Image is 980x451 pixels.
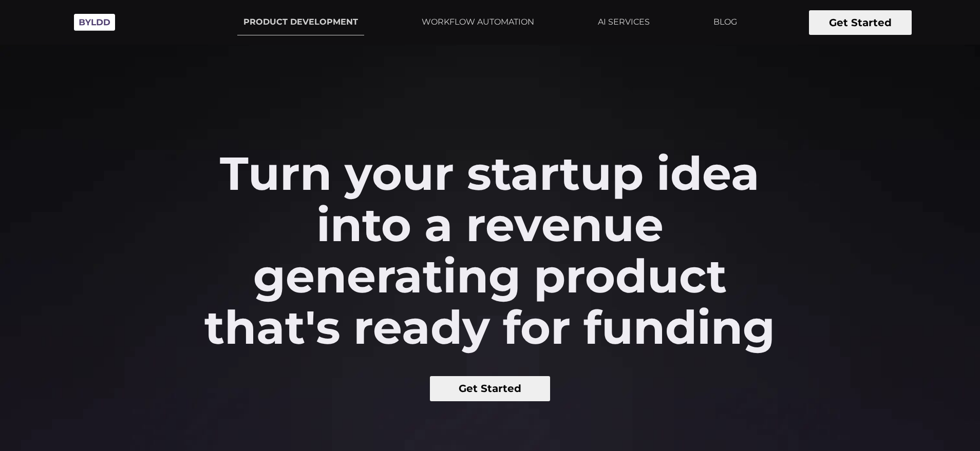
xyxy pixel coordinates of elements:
img: Byldd - Product Development Company [69,8,120,36]
button: Get Started [430,376,551,401]
a: WORKFLOW AUTOMATION [416,9,540,35]
button: Get Started [809,10,912,35]
a: PRODUCT DEVELOPMENT [237,9,364,35]
a: BLOG [707,9,743,35]
a: AI SERVICES [592,9,656,35]
h2: Turn your startup idea into a revenue generating product that's ready for funding [196,148,784,353]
